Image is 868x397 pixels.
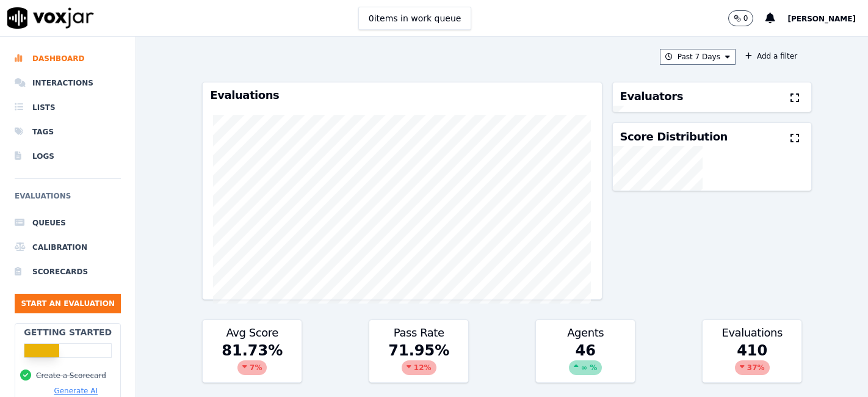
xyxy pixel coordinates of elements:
[24,326,112,338] h2: Getting Started
[210,327,294,338] h3: Avg Score
[728,10,754,26] button: 0
[569,360,602,375] div: ∞ %
[36,371,106,381] button: Create a Scorecard
[735,360,770,375] div: 37 %
[703,341,801,382] div: 410
[15,235,121,260] a: Calibration
[15,46,121,71] a: Dashboard
[15,144,121,169] a: Logs
[237,360,267,375] div: 7 %
[15,189,121,211] h6: Evaluations
[620,131,728,142] h3: Score Distribution
[787,11,868,26] button: [PERSON_NAME]
[620,91,683,102] h3: Evaluators
[369,341,468,382] div: 71.95 %
[210,90,594,101] h3: Evaluations
[15,211,121,235] a: Queues
[728,10,766,26] button: 0
[15,120,121,144] a: Tags
[402,360,436,375] div: 12 %
[15,294,121,313] button: Start an Evaluation
[787,15,856,23] span: [PERSON_NAME]
[15,71,121,95] a: Interactions
[536,341,635,382] div: 46
[743,13,748,23] p: 0
[358,7,472,30] button: 0items in work queue
[7,7,94,29] img: voxjar logo
[660,49,736,65] button: Past 7 Days
[203,341,302,382] div: 81.73 %
[15,260,121,284] a: Scorecards
[377,327,461,338] h3: Pass Rate
[543,327,627,338] h3: Agents
[15,95,121,120] a: Lists
[710,327,794,338] h3: Evaluations
[740,49,802,64] button: Add a filter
